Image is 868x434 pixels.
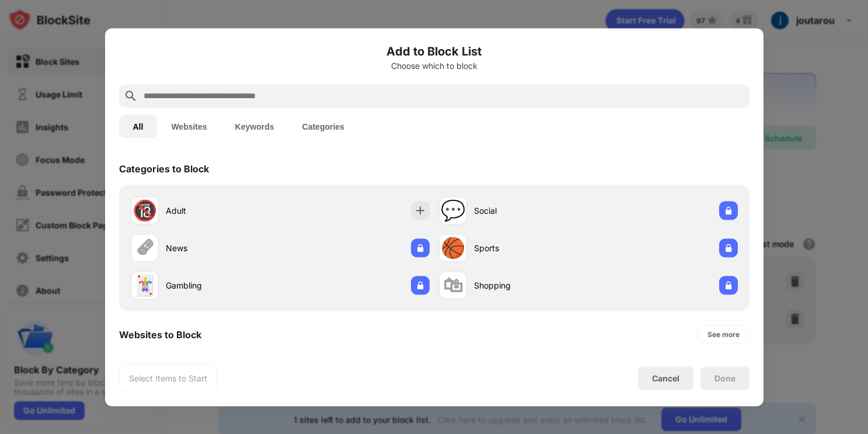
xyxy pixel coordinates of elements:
div: Select Items to Start [129,372,207,384]
div: Done [714,373,735,383]
div: News [166,242,280,254]
div: 💬 [441,199,465,223]
div: 🃏 [133,273,157,297]
div: 🗞 [135,236,155,260]
h6: Add to Block List [119,42,750,60]
div: 🏀 [441,236,465,260]
img: search.svg [124,89,138,103]
button: Keywords [221,114,288,138]
div: Adult [166,204,280,217]
div: See more [707,328,740,340]
button: Categories [288,114,358,138]
div: Shopping [474,279,588,291]
div: Gambling [166,279,280,291]
div: Categories to Block [119,162,209,174]
div: Cancel [652,373,679,383]
div: Social [474,204,588,217]
div: Websites to Block [119,328,201,340]
div: Sports [474,242,588,254]
div: Choose which to block [119,61,750,70]
div: 🔞 [133,199,157,223]
button: Websites [157,114,221,138]
button: All [119,114,158,138]
div: 🛍 [443,273,463,297]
